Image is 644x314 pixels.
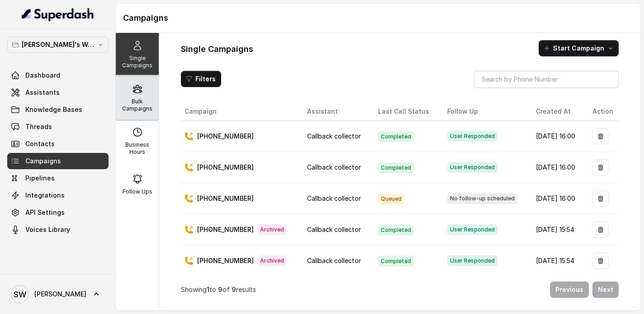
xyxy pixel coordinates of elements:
span: Assistants [25,88,60,97]
th: Last Call Status [371,102,440,121]
input: Search by Phone Number [474,71,619,88]
p: [PHONE_NUMBER] [197,194,254,203]
nav: Pagination [181,276,619,303]
span: Voices Library [25,225,70,234]
h1: Single Campaigns [181,42,253,56]
p: [PHONE_NUMBER] [197,225,254,234]
a: Assistants [7,84,109,101]
td: [DATE] 16:00 [529,152,585,183]
span: Callback collector [307,257,361,264]
p: [PERSON_NAME]'s Workspace [22,39,94,50]
span: Callback collector [307,194,361,202]
a: Contacts [7,136,109,152]
td: [DATE] 16:00 [529,183,585,214]
span: Campaigns [25,157,61,166]
th: Campaign [181,102,300,121]
p: [PHONE_NUMBER] [197,256,254,265]
span: Completed [378,225,414,235]
span: User Responded [447,224,497,235]
span: Archived [257,224,287,235]
a: Knowledge Bases [7,102,109,118]
a: API Settings [7,204,109,221]
span: Integrations [25,191,65,200]
th: Assistant [300,102,371,121]
span: 9 [232,286,236,293]
h1: Campaigns [123,11,633,25]
th: Follow Up [440,102,529,121]
th: Action [585,102,619,121]
button: [PERSON_NAME]'s Workspace [7,37,109,53]
p: Bulk Campaigns [119,98,155,112]
button: Previous [550,282,589,298]
button: Start Campaign [539,40,619,56]
span: Callback collector [307,163,361,171]
span: 1 [207,286,209,293]
p: [PHONE_NUMBER] [197,163,254,172]
p: Follow Ups [123,188,152,195]
th: Created At [529,102,585,121]
span: User Responded [447,162,497,173]
a: Dashboard [7,67,109,83]
span: Callback collector [307,226,361,233]
span: Completed [378,131,414,142]
td: [DATE] 15:54 [529,245,585,277]
span: Callback collector [307,132,361,140]
span: [PERSON_NAME] [34,290,86,299]
p: Business Hours [119,141,155,156]
span: 9 [218,286,223,293]
img: light.svg [22,7,95,22]
span: Dashboard [25,71,60,80]
p: [PHONE_NUMBER] [197,132,254,141]
p: Showing to of results [181,285,256,294]
td: [DATE] 16:00 [529,121,585,152]
p: Single Campaigns [119,55,155,69]
button: Next [592,282,619,298]
span: Completed [378,256,414,267]
span: User Responded [447,131,497,142]
span: Completed [378,162,414,173]
a: [PERSON_NAME] [7,282,109,307]
a: Campaigns [7,153,109,169]
span: Archived [257,255,287,266]
span: Threads [25,122,52,131]
span: No follow-up scheduled [447,193,517,204]
button: Filters [181,71,221,87]
span: API Settings [25,208,65,217]
span: Contacts [25,139,55,148]
text: SW [14,290,26,299]
a: Threads [7,119,109,135]
span: Knowledge Bases [25,105,82,114]
a: Pipelines [7,170,109,186]
a: Integrations [7,187,109,203]
span: Queued [378,194,404,204]
td: [DATE] 15:54 [529,214,585,245]
a: Voices Library [7,222,109,238]
span: User Responded [447,255,497,266]
span: Pipelines [25,174,55,183]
